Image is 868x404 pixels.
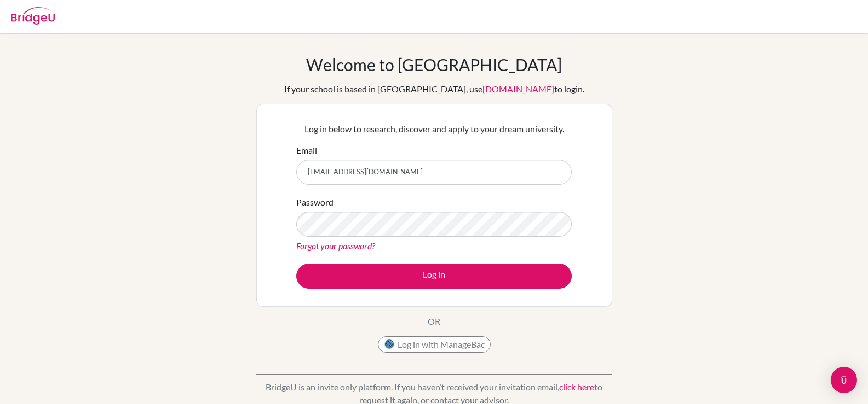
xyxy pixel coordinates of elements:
div: If your school is based in [GEOGRAPHIC_DATA], use to login. [284,83,584,96]
p: Log in below to research, discover and apply to your dream university. [296,122,572,136]
label: Password [296,196,334,209]
h1: Welcome to [GEOGRAPHIC_DATA] [306,55,562,74]
label: Email [296,144,317,157]
div: Open Intercom Messenger [831,367,857,393]
button: Log in with ManageBac [378,336,491,353]
p: OR [428,315,440,328]
img: Bridge-U [11,7,55,25]
a: click here [559,382,594,392]
a: Forgot your password? [296,241,375,251]
a: [DOMAIN_NAME] [482,84,554,94]
button: Log in [296,264,572,289]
